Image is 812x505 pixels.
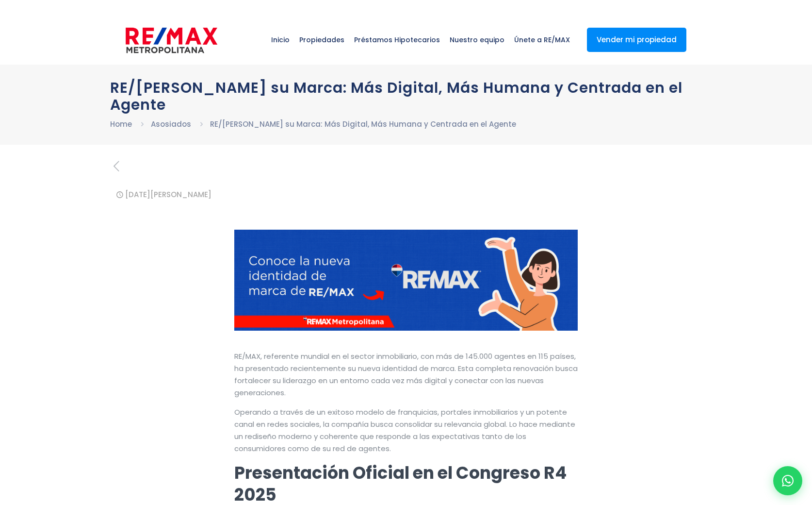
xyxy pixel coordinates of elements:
img: remax-metropolitana-logo [126,26,217,55]
a: Home [110,119,132,129]
a: Asosiados [151,119,191,129]
span: Préstamos Hipotecarios [349,25,445,54]
a: Préstamos Hipotecarios [349,16,445,64]
img: portada gráfico con chica mostrando el nuevo logotipo de REMAX [234,230,578,331]
span: Inicio [266,25,294,54]
a: Propiedades [294,16,349,64]
a: previous post [110,159,122,174]
a: Vender mi propiedad [587,28,686,52]
a: Inicio [266,16,294,64]
a: Únete a RE/MAX [509,16,575,64]
span: Nuestro equipo [445,25,509,54]
span: Propiedades [294,25,349,54]
h1: RE/[PERSON_NAME] su Marca: Más Digital, Más Humana y Centrada en el Agente [110,79,702,113]
i: previous post [110,158,122,175]
time: [DATE][PERSON_NAME] [125,189,211,200]
span: Únete a RE/MAX [509,25,575,54]
a: RE/[PERSON_NAME] su Marca: Más Digital, Más Humana y Centrada en el Agente [210,119,516,129]
span: RE/MAX, referente mundial en el sector inmobiliario, con más de 145.000 agentes en 115 países, ha... [234,351,578,398]
a: RE/MAX Metropolitana [126,16,217,64]
a: Nuestro equipo [445,16,509,64]
span: Operando a través de un exitoso modelo de franquicias, portales inmobiliarios y un potente canal ... [234,407,575,454]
